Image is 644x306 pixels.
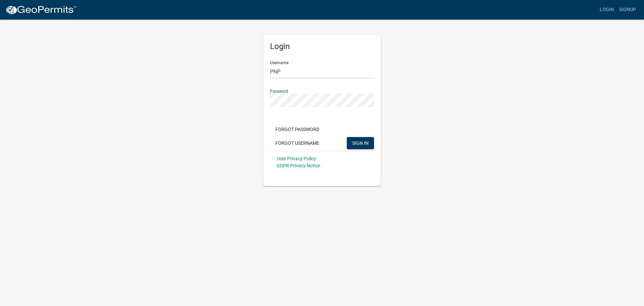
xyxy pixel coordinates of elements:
[270,42,374,51] h5: Login
[270,123,325,135] button: Forgot Password
[270,137,325,149] button: Forgot Username
[616,3,639,16] a: Signup
[352,140,369,145] span: SIGN IN
[597,3,616,16] a: Login
[277,163,320,168] a: GDPR Privacy Notice
[347,137,374,149] button: SIGN IN
[277,156,316,161] a: User Privacy Policy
